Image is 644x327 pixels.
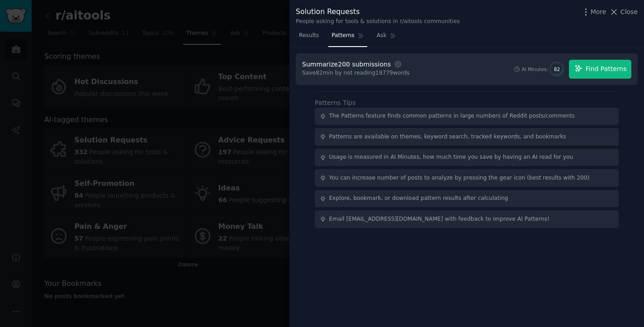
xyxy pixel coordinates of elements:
button: Find Patterns [569,60,631,79]
span: Close [620,7,638,17]
div: AI Minutes: [521,66,548,72]
div: Summarize 200 submissions [302,60,391,69]
div: You can increase number of posts to analyze by pressing the gear icon (best results with 200) [329,174,590,182]
div: People asking for tools & solutions in r/aitools communities [296,18,460,26]
button: Close [609,7,638,17]
div: The Patterns feature finds common patterns in large numbers of Reddit posts/comments [329,112,575,120]
div: Email [EMAIL_ADDRESS][DOMAIN_NAME] with feedback to improve AI Patterns! [329,215,550,223]
span: More [591,7,606,17]
span: Find Patterns [586,64,627,74]
div: Explore, bookmark, or download pattern results after calculating [329,194,508,203]
a: Ask [374,28,399,47]
div: Usage is measured in AI Minutes, how much time you save by having an AI read for you [329,153,573,161]
span: Results [299,32,319,40]
a: Results [296,28,322,47]
div: Solution Requests [296,6,460,18]
label: Patterns Tips [315,99,355,106]
span: Ask [377,32,387,40]
span: Patterns [331,32,354,40]
div: Patterns are available on themes, keyword search, tracked keywords, and bookmarks [329,133,566,141]
span: 82 [554,66,560,72]
button: More [581,7,606,17]
div: Save 82 min by not reading 19779 words [302,69,410,77]
a: Patterns [328,28,367,47]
